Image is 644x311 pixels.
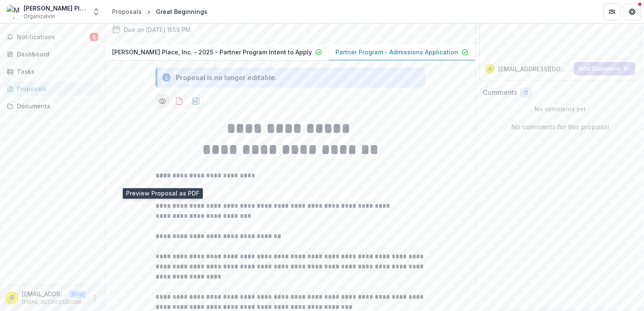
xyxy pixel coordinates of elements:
span: 0 [524,89,528,97]
h2: Comments [483,88,517,97]
a: Tasks [3,64,102,78]
p: [EMAIL_ADDRESS][DOMAIN_NAME] [22,298,86,306]
nav: breadcrumb [109,5,211,18]
a: Documents [3,99,102,113]
p: [EMAIL_ADDRESS][DOMAIN_NAME] [498,64,570,73]
div: grants@madonnaplace.org [10,295,14,300]
div: [PERSON_NAME] Place, Inc. [24,4,87,13]
button: download-proposal [189,94,203,108]
button: download-proposal [172,94,186,108]
span: Organization [24,13,55,20]
p: No comments for this proposal [511,122,609,132]
button: Notifications6 [3,30,102,44]
div: Proposals [112,7,142,16]
div: Tasks [17,67,95,76]
a: Proposals [109,5,145,18]
div: Proposals [17,84,95,93]
p: Due on [DATE] 11:59 PM [124,25,191,34]
div: Documents [17,102,95,110]
p: Partner Program - Admissions Application [335,48,458,56]
button: Open entity switcher [90,3,102,20]
a: Dashboard [3,47,102,61]
span: 6 [90,33,98,41]
button: Partners [604,3,620,20]
img: Madonna Place, Inc. [7,5,20,19]
div: grants@madonnaplace.org [488,67,491,71]
div: Dashboard [17,50,95,59]
div: Great Beginnings [156,7,207,16]
button: Get Help [624,3,641,20]
p: [EMAIL_ADDRESS][DOMAIN_NAME] [22,290,66,298]
p: User [69,290,86,298]
button: More [90,293,100,303]
p: No comments yet [483,105,637,113]
div: Proposal is no longer editable. [176,72,277,83]
span: Notifications [17,34,90,41]
button: Add Comment [574,62,635,75]
a: Proposals [3,82,102,96]
button: Preview 32703e5d-6604-47c7-97a3-9ad0ee8b43d2-1.pdf [156,94,169,108]
p: [PERSON_NAME] Place, Inc. - 2025 - Partner Program Intent to Apply [112,48,312,56]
